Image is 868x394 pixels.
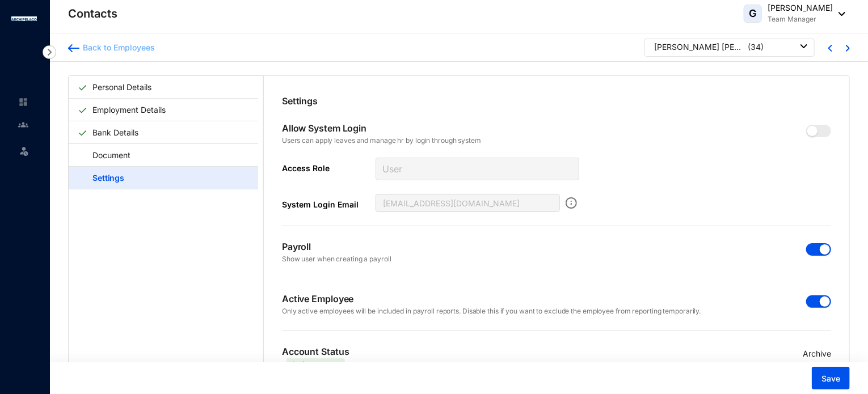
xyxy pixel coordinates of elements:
[282,194,376,212] label: System Login Email
[282,306,701,317] p: Only active employees will be included in payroll reports. Disable this if you want to exclude th...
[88,98,170,121] a: Employment Details
[654,41,745,53] div: [PERSON_NAME] [PERSON_NAME]
[79,42,155,53] div: Back to Employees
[68,44,79,52] img: arrow-backward-blue.96c47016eac47e06211658234db6edf5.svg
[828,45,832,52] img: chevron-left-blue.0fda5800d0a05439ff8ddef8047136d5.svg
[43,45,56,59] img: nav-icon-right.af6afadce00d159da59955279c43614e.svg
[282,253,391,265] p: Show user when creating a payroll
[18,120,28,130] img: people-unselected.118708e94b43a90eceab.svg
[88,75,156,99] a: Personal Details
[78,143,134,167] a: Document
[768,2,833,14] p: [PERSON_NAME]
[282,345,349,370] p: Account Status
[68,42,155,53] a: Back to Employees
[768,14,833,25] p: Team Manager
[748,41,764,53] p: ( 34 )
[376,194,560,212] input: System Login Email
[9,91,36,113] li: Home
[78,166,128,189] a: Settings
[291,359,311,369] p: Active
[800,44,807,48] img: dropdown-black.8e83cc76930a90b1a4fdb6d089b7bf3a.svg
[9,113,36,136] li: Contacts
[566,194,577,212] img: info.ad751165ce926853d1d36026adaaebbf.svg
[18,145,30,156] img: leave-unselected.2934df6273408c3f84d9.svg
[18,97,28,107] img: home-unselected.a29eae3204392db15eaf.svg
[282,135,481,158] p: Users can apply leaves and manage hr by login through system
[282,121,481,158] p: Allow System Login
[812,367,850,389] button: Save
[282,292,701,317] p: Active Employee
[282,158,376,176] label: Access Role
[833,12,845,16] img: dropdown-black.8e83cc76930a90b1a4fdb6d089b7bf3a.svg
[282,94,831,108] p: Settings
[846,45,850,52] img: chevron-right-blue.16c49ba0fe93ddb13f341d83a2dbca89.svg
[88,121,143,144] a: Bank Details
[11,16,37,21] img: logo
[821,373,840,384] span: Save
[749,9,757,19] span: G
[803,348,831,360] p: Archive
[282,240,391,265] p: Payroll
[68,6,117,22] p: Contacts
